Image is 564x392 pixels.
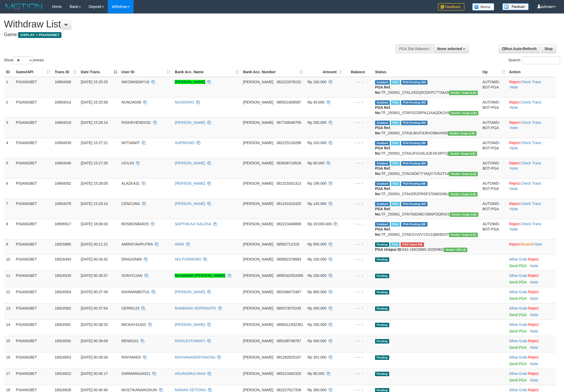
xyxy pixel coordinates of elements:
a: Note [510,207,518,211]
span: · [509,257,528,261]
span: [DATE] 00:11:22 [81,242,108,246]
span: RAHMANBOTUL [121,290,150,294]
a: Reject [528,355,539,359]
div: - - - [347,306,371,311]
span: [PERSON_NAME] [243,242,273,246]
b: PGA Ref. No: [375,207,391,216]
a: MUHAMAD [PERSON_NAME] [175,273,225,278]
td: · · [507,219,556,239]
span: DRAGON69 [121,257,142,261]
td: · · [507,239,556,254]
span: [PERSON_NAME] [243,222,273,226]
td: 4 [4,138,14,158]
span: Pending [375,242,389,247]
span: Rp 19.000.000 [307,222,332,226]
button: None selected [434,44,469,53]
a: Reject [509,141,520,145]
a: SUPRIONO [175,141,195,145]
a: Note [531,313,538,317]
td: · · [507,158,556,178]
span: Rp 60.000 [307,161,324,165]
span: NUNUAS08 [121,100,141,104]
img: panduan.png [502,3,529,10]
span: PGA Pending [401,100,427,105]
td: PISANGBET [14,271,52,287]
span: 16904014 [55,100,71,104]
span: BOSBOSBAR25 [121,222,149,226]
span: PGA Pending [401,182,427,186]
a: Check Trans [521,141,541,145]
span: 16916493 [55,257,71,261]
a: ADI PURNOMO [175,257,201,261]
a: RAYHANANDRYANOSA [175,355,215,359]
td: PISANGBET [14,239,52,254]
td: AUTOWD-BOT-PGA [480,158,507,178]
span: Grabbed [375,182,390,186]
div: - - - [347,289,371,295]
span: Copy 087740046759 to clipboard [276,120,301,125]
a: Reject [509,161,520,165]
td: · · [507,199,556,219]
a: Send PGA [509,280,526,284]
a: AGUNGMULYANA [175,371,205,376]
span: Pending [375,290,389,295]
span: PGA Pending [401,161,427,166]
a: [PERSON_NAME] [175,181,205,185]
span: ALAZKA31 [121,181,140,185]
img: Feedback.jpg [438,3,464,11]
td: 6 [4,178,14,199]
span: Marked by avkedw [391,161,400,166]
td: · · [507,138,556,158]
span: SONYCUAN [121,273,142,278]
a: Allow Grab [509,371,527,376]
div: - - - [347,79,371,85]
span: Vendor URL: https://dashboard.q2checkout.com/secure [449,172,478,176]
h1: Withdraw List [4,19,371,30]
td: AUTOWD-BOT-PGA [480,77,507,97]
th: User ID: activate to sort column ascending [119,67,173,77]
td: 5 [4,158,14,178]
a: Send PGA [509,378,526,382]
div: - - - [347,120,371,125]
span: [PERSON_NAME] [243,290,273,294]
span: None selected [437,47,462,51]
span: Vendor URL: https://dashboard.q2checkout.com/secure [449,91,478,95]
span: UCIL03 [121,161,134,165]
td: · [507,287,556,303]
a: Reject [509,100,520,104]
a: Send PGA [509,362,526,366]
span: Copy 085921908587 to clipboard [276,100,301,104]
span: [PERSON_NAME] [243,181,273,185]
span: Vendor URL: https://dashboard.q2checkout.com/secure [449,192,478,197]
td: PISANGBET [14,97,52,117]
td: TF_250901_STAPOC0RPA12A4QDK2V9 [373,97,480,117]
a: Note [531,264,538,268]
span: Rp 100.000 [307,257,326,261]
span: 16916554 [55,290,71,294]
div: - - - [347,160,371,166]
div: - - - [347,100,371,105]
td: 10 [4,254,14,271]
a: Note [531,345,538,350]
span: [DATE] 15:27:35 [81,161,108,165]
div: - - - [347,140,371,145]
div: - - - [347,257,371,262]
span: OXPLAY > PISANGBET [18,32,61,38]
span: Vendor URL: https://dashboard.q2checkout.com/secure [444,248,467,252]
th: Amount: activate to sort column ascending [305,67,344,77]
th: Action [507,67,556,77]
span: Marked by avkedw [391,80,400,85]
span: Rp 900.000 [307,290,326,294]
div: - - - [347,201,371,206]
span: Marked by avkedw [391,100,400,105]
a: Reject [528,257,539,261]
img: Button%20Memo.svg [472,3,494,11]
span: [DATE] 15:25:56 [81,100,108,104]
a: Allow Grab [509,306,527,310]
input: Search: [523,56,560,64]
span: Rp 200.000 [307,120,326,125]
span: Pending [375,257,389,262]
td: TF_250901_STAHZR2PR5F370N6SN6U [373,178,480,199]
a: Check Trans [521,120,541,125]
span: Rp 145.000 [307,202,326,206]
